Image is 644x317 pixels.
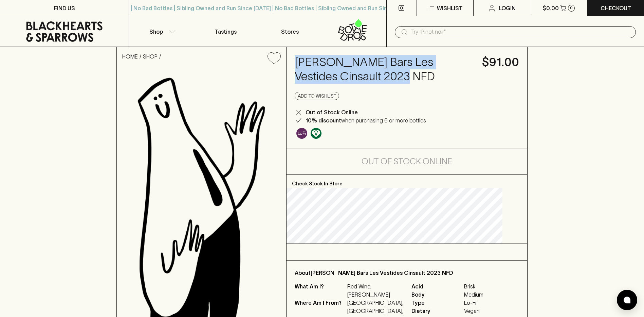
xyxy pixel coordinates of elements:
button: Shop [129,16,193,47]
p: Stores [281,28,299,36]
h4: $91.00 [482,55,519,69]
a: Stores [258,16,322,47]
span: Type [411,299,462,307]
p: 0 [570,6,573,10]
a: Tastings [194,16,258,47]
span: Dietary [411,307,462,315]
p: About [PERSON_NAME] Bars Les Vestides Cinsault 2023 NFD [295,269,519,277]
span: Lo-Fi [464,299,519,307]
a: Some may call it natural, others minimum intervention, either way, it’s hands off & maybe even a ... [295,126,309,140]
h5: Out of Stock Online [362,156,452,167]
a: SHOP [143,53,158,60]
img: bubble-icon [624,297,630,303]
p: $0.00 [542,4,559,12]
p: Tastings [215,28,237,36]
b: 10% discount [306,117,341,123]
p: Checkout [601,4,631,12]
img: Lo-Fi [296,128,307,139]
span: Body [411,290,462,299]
input: Try "Pinot noir" [411,27,630,37]
p: when purchasing 6 or more bottles [306,116,426,124]
span: Vegan [464,307,519,315]
button: Add to wishlist [265,50,283,67]
p: What Am I? [295,282,346,299]
p: Red Wine, [PERSON_NAME] [347,282,403,299]
span: Brisk [464,282,519,290]
span: Medium [464,290,519,299]
button: Add to wishlist [295,92,339,100]
a: Made without the use of any animal products. [309,126,323,140]
h4: [PERSON_NAME] Bars Les Vestides Cinsault 2023 NFD [295,55,474,84]
p: Shop [149,28,163,36]
span: Acid [411,282,462,290]
p: FIND US [54,4,75,12]
a: HOME [122,53,138,60]
p: Out of Stock Online [306,108,358,116]
img: Vegan [311,128,321,139]
p: Wishlist [437,4,463,12]
p: Login [499,4,516,12]
p: Check Stock In Store [287,175,527,188]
